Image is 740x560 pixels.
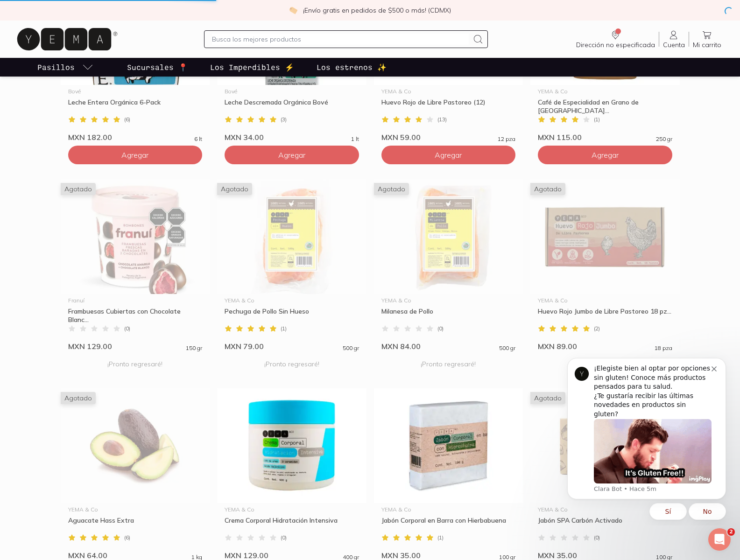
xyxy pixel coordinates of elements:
[381,98,516,115] div: Huevo Rojo de Libre Pastoreo (12)
[278,150,305,160] span: Agregar
[281,326,287,331] span: ( 1 )
[374,388,523,560] a: Jabón Corporal en Barra con HierbabuenaYEMA & CoJabón Corporal en Barra con Hierbabuena(1)MXN 35....
[194,136,202,142] span: 6 lt
[727,528,735,536] span: 2
[225,507,359,512] div: YEMA & Co
[303,6,451,15] p: ¡Envío gratis en pedidos de $500 o más! (CDMX)
[225,551,268,560] span: MXN 129.00
[225,516,359,533] div: Crema Corporal Hidratación Intensiva
[68,551,107,560] span: MXN 64.00
[217,183,252,195] span: Agotado
[124,117,130,122] span: ( 6 )
[381,307,516,324] div: Milanesa de Pollo
[37,62,75,73] p: Pasillos
[663,41,685,49] span: Cuenta
[659,29,689,49] a: Cuenta
[125,58,190,77] a: Sucursales 📍
[208,58,296,77] a: Los Imperdibles ⚡️
[381,516,516,533] div: Jabón Corporal en Barra con Hierbabuena
[186,345,202,351] span: 150 gr
[61,183,96,195] span: Agotado
[225,133,264,142] span: MXN 34.00
[212,34,469,45] input: Busca los mejores productos
[68,133,112,142] span: MXN 182.00
[437,535,444,540] span: ( 1 )
[538,307,672,324] div: Huevo Rojo Jumbo de Libre Pastoreo 18 pz...
[538,355,672,373] p: ¡Pronto regresaré!
[225,89,359,94] div: Bové
[594,535,600,540] span: ( 0 )
[225,146,359,164] button: Agregar
[61,392,96,404] span: Agotado
[35,58,95,77] a: pasillo-todos-link
[708,528,731,551] iframe: Intercom live chat
[217,179,366,351] a: Pechuga de Pollo Sin HuesoAgotadoYEMA & CoPechuga de Pollo Sin Hueso(1)MXN 79.00500 gr
[343,345,359,351] span: 500 gr
[655,345,672,351] span: 18 pza
[374,388,523,503] img: Jabón Corporal en Barra con Hierbabuena
[538,89,672,94] div: YEMA & Co
[225,342,264,351] span: MXN 79.00
[530,179,680,351] a: Huevo Rojo Jumbo de Libre Pastoreo 18 pzasAgotadoYEMA & CoHuevo Rojo Jumbo de Libre Pastoreo 18 p...
[61,388,210,560] a: Aguacate Hass ExtraAgotadoYEMA & CoAguacate Hass Extra(6)MXN 64.001 kg
[437,117,447,122] span: ( 13 )
[68,516,203,533] div: Aguacate Hass Extra
[374,179,523,351] a: Milanesa de PolloAgotadoYEMA & CoMilanesa de Pollo(0)MXN 84.00500 gr
[381,551,421,560] span: MXN 35.00
[576,41,655,49] span: Dirección no especificada
[381,89,516,94] div: YEMA & Co
[121,150,148,160] span: Agregar
[124,326,130,331] span: ( 0 )
[435,150,462,160] span: Agregar
[530,179,680,294] img: Huevo Rojo Jumbo de Libre Pastoreo 18 pzas
[68,146,203,164] button: Agregar
[538,146,672,164] button: Agregar
[656,136,672,142] span: 250 gr
[68,298,203,303] div: Franuí
[381,133,421,142] span: MXN 59.00
[61,179,210,351] a: Frambuesas Cubiertas con Chocolate Blanco y Chocolate AmargoAgotadoFranuíFrambuesas Cubiertas con...
[289,6,297,14] img: check
[68,507,203,512] div: YEMA & Co
[374,179,523,294] img: Milanesa de Pollo
[210,62,294,73] p: Los Imperdibles ⚡️
[656,554,672,560] span: 100 gr
[225,298,359,303] div: YEMA & Co
[68,98,203,115] div: Leche Entera Orgánica 6-Pack
[225,98,359,115] div: Leche Descremada Orgánica Bové
[381,342,421,351] span: MXN 84.00
[530,183,565,195] span: Agotado
[693,41,721,49] span: Mi carrito
[315,58,388,77] a: Los estrenos ✨
[68,89,203,94] div: Bové
[217,388,366,503] img: Crema Corporal Hidratación Intensiva
[68,342,112,351] span: MXN 129.00
[530,392,565,404] span: Agotado
[127,62,188,73] p: Sucursales 📍
[538,342,577,351] span: MXN 89.00
[594,326,600,331] span: ( 2 )
[381,298,516,303] div: YEMA & Co
[538,551,577,560] span: MXN 35.00
[351,136,359,142] span: 1 lt
[594,117,600,122] span: ( 1 )
[381,146,516,164] button: Agregar
[124,535,130,540] span: ( 6 )
[538,298,672,303] div: YEMA & Co
[530,388,680,560] a: Jabón SPA Carbón ActivadoAgotadoYEMA & CoJabón SPA Carbón Activado(0)MXN 35.00100 gr
[191,554,202,560] span: 1 kg
[538,133,582,142] span: MXN 115.00
[217,388,366,560] a: Crema Corporal Hidratación IntensivaYEMA & CoCrema Corporal Hidratación Intensiva(0)MXN 129.00400 gr
[592,150,619,160] span: Agregar
[538,507,672,512] div: YEMA & Co
[343,554,359,560] span: 400 gr
[68,355,203,373] p: ¡Pronto regresaré!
